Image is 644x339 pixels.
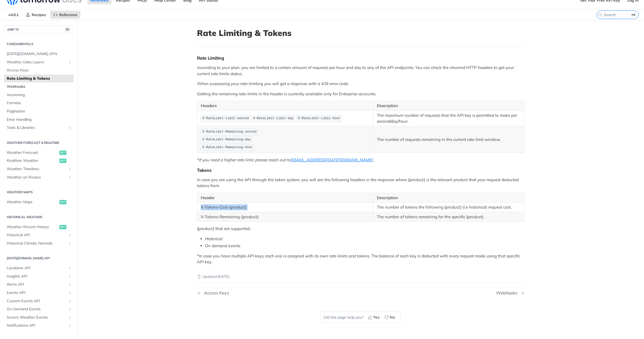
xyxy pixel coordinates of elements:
[4,25,73,34] button: JUMP TO⌘/
[7,315,66,320] span: Severe Weather Events
[7,84,72,89] span: Webhooks
[68,233,72,237] button: Show subpages for Historical API
[4,58,73,66] a: Weather Data LayersShow subpages for Weather Data Layers
[7,175,66,180] span: Weather on Routes
[197,253,524,265] p: *In case you have multiple API keys, each one is assigned with its own rate limits and tokens. Th...
[373,203,524,212] td: The number of tokens the following {product} (i.e historical) request cost.
[197,28,524,38] h1: Rate Limiting & Tokens
[197,177,524,189] p: In case you are using the API through the token system, you will see the following headers in the...
[4,124,73,132] a: Tools & LibrariesShow subpages for Tools & Libraries
[68,167,72,171] button: Show subpages for Weather Timelines
[68,299,72,303] button: Show subpages for Custom Events API
[4,42,73,46] h2: Fundamentals
[496,290,524,296] a: Next Page: Webhooks
[7,109,72,114] span: Pagination
[4,50,73,58] a: [DATE][DOMAIN_NAME] APIs
[253,116,294,120] span: X-RateLimit-Limit-day
[7,307,66,312] span: On-Demand Events
[321,312,401,323] div: Did this page help you?
[201,290,229,296] div: Access Keys
[68,323,72,328] button: Show subpages for Notifications API
[4,91,73,99] a: Versioning
[4,107,73,115] a: Pagination
[4,66,73,74] a: Access Keys
[68,175,72,180] button: Show subpages for Weather on Routes
[197,290,337,296] a: Previous Page: Access Keys
[32,12,46,17] span: Recipes
[59,200,66,204] span: get
[4,322,73,330] a: Notifications APIShow subpages for Notifications API
[7,232,66,238] span: Historical API
[4,231,73,239] a: Historical APIShow subpages for Historical API
[65,27,70,32] span: ⌘/
[202,138,251,141] span: X-RateLimit-Remaining-day
[7,100,72,106] span: Formats
[4,116,73,124] a: Error Handling
[197,65,524,77] p: According to your plan, you are limited to a certain amount of requests per hour and day to any o...
[373,315,380,320] span: Yes
[7,323,66,328] span: Notifications API
[7,68,72,73] span: Access Keys
[4,314,73,322] a: Severe Weather EventsShow subpages for Severe Weather Events
[4,239,73,247] a: Historical Climate NormalsShow subpages for Historical Climate Normals
[377,112,521,125] p: The maximum number of requests that the API key is permitted to make per second/day/hour.
[197,193,373,203] th: Header
[7,125,66,130] span: Tools & Libraries
[598,13,602,17] svg: Search
[377,103,521,109] p: Description
[59,151,66,155] span: get
[205,243,524,249] li: On demand events
[4,215,73,220] h2: Historical Weather
[7,282,66,287] span: Alerts API
[201,103,370,109] p: Headers
[4,280,73,289] a: Alerts APIShow subpages for Alerts API
[4,289,73,297] a: Events APIShow subpages for Events API
[50,11,80,19] a: Reference
[4,198,73,206] a: Weather Mapsget
[630,12,637,17] kbd: ⌘K
[7,92,72,98] span: Versioning
[5,11,22,19] span: v4.0.1
[7,290,66,296] span: Events API
[4,190,73,195] h2: Weather Maps
[366,313,382,321] button: Yes
[7,224,58,230] span: Weather Recent History
[7,158,58,163] span: Realtime Weather
[4,272,73,280] a: Insights APIShow subpages for Insights API
[496,290,520,296] div: Webhooks
[197,285,524,301] nav: Pagination Controls
[205,236,524,242] li: Historical
[202,145,253,149] span: X-RateLimit-Remaining-hour
[4,256,73,261] h2: [DATE][DOMAIN_NAME] API
[197,203,373,212] td: X-Tokens-Cost-{product}
[4,75,73,83] a: Rate Limiting & Tokens
[7,274,66,279] span: Insights API
[59,159,66,163] span: get
[7,150,58,155] span: Weather Forecast
[4,173,73,181] a: Weather on RoutesShow subpages for Weather on Routes
[197,167,524,173] div: Tokens
[390,315,395,320] span: No
[7,265,66,271] span: Locations API
[197,274,524,279] p: Updated [DATE]
[23,11,49,19] a: Recipes
[197,91,524,97] p: Getting the remaining rate-limits in the header is currently available only for Enterprise accounts:
[4,149,73,157] a: Weather Forecastget
[7,51,72,57] span: [DATE][DOMAIN_NAME] APIs
[4,157,73,165] a: Realtime Weatherget
[7,166,66,172] span: Weather Timelines
[202,130,257,134] span: X-RateLimit-Remaining-second
[68,307,72,311] button: Show subpages for On-Demand Events
[68,126,72,130] button: Show subpages for Tools & Libraries
[7,199,58,205] span: Weather Maps
[7,76,72,81] span: Rate Limiting & Tokens
[4,99,73,107] a: Formats
[373,193,524,203] th: Description
[197,226,524,232] p: {product} that are supported:
[291,157,373,162] a: [EMAIL_ADDRESS][DATE][DOMAIN_NAME]
[373,212,524,222] td: The number of tokens remaining for the specific {product}
[68,315,72,320] button: Show subpages for Severe Weather Events
[68,60,72,64] button: Show subpages for Weather Data Layers
[197,55,524,61] div: Rate Limiting
[4,223,73,231] a: Weather Recent Historyget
